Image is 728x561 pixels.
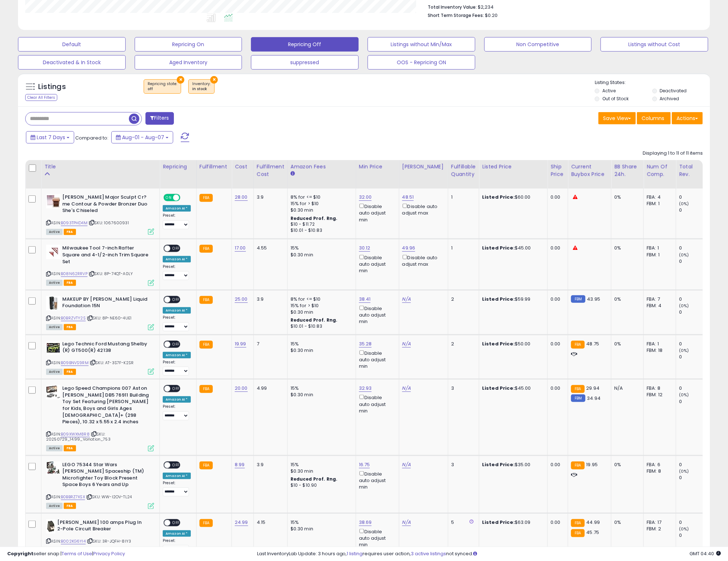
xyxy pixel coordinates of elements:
small: (0%) [679,348,689,353]
span: FBA [64,324,76,330]
div: $0.30 min [291,468,350,474]
b: Listed Price: [482,244,515,251]
span: | SKU: 8P-74QT-A0LY [89,271,133,277]
span: 2025-08-15 04:40 GMT [689,550,721,557]
span: Aug-01 - Aug-07 [122,134,164,141]
button: Default [18,37,126,52]
div: 2 [451,296,473,302]
a: B0BBRZ7XSX [61,494,85,500]
a: N/A [402,519,411,526]
span: | SKU: 8P-NE60-4UE1 [87,315,131,321]
button: suppressed [251,55,359,70]
div: ASIN: [46,194,154,234]
img: 31hT4csIjrL._SL40_.jpg [46,296,60,310]
div: Cost [235,163,251,171]
div: Num of Comp. [647,163,673,178]
div: 0 [679,296,708,302]
a: N/A [402,340,411,348]
strong: Copyright [7,550,33,557]
div: 0 [679,474,708,481]
b: Listed Price: [482,340,515,347]
span: Last 7 Days [37,134,65,141]
div: 7 [257,341,282,347]
div: Preset: [163,404,191,420]
a: 19.99 [235,340,246,348]
span: OFF [170,462,182,468]
button: Columns [637,112,671,124]
div: 0.00 [551,519,562,526]
b: Listed Price: [482,461,515,468]
div: 4.15 [257,519,282,526]
div: ASIN: [46,461,154,508]
div: Displaying 1 to 11 of 11 items [643,150,703,157]
a: 32.00 [359,194,372,201]
span: Repricing state : [148,81,177,92]
div: Amazon AI * [163,205,191,212]
div: 1 [451,194,473,200]
div: Preset: [163,264,191,280]
b: Reduced Prof. Rng. [291,215,338,221]
div: Disable auto adjust min [359,253,394,274]
div: 4.55 [257,245,282,251]
div: seller snap | | [7,551,125,557]
div: 15% for > $10 [291,302,350,309]
span: 34.94 [587,395,601,402]
a: 48.51 [402,194,414,201]
div: 3 [451,461,473,468]
div: Fulfillable Quantity [451,163,476,178]
a: 30.12 [359,244,370,252]
div: 3.9 [257,296,282,302]
a: 38.41 [359,296,371,303]
div: 3.9 [257,194,282,200]
b: Listed Price: [482,519,515,526]
a: 28.00 [235,194,248,201]
b: [PERSON_NAME] 100 amps Plug In 2-Pole Circuit Breaker [57,519,145,534]
a: 17.00 [235,244,246,252]
div: Disable auto adjust min [359,527,394,548]
div: FBA: 17 [647,519,670,526]
button: Save View [598,112,636,124]
div: $35.00 [482,461,542,468]
small: (0%) [679,392,689,398]
small: FBA [571,519,584,527]
div: 0.00 [551,461,562,468]
div: Disable auto adjust max [402,253,442,268]
span: All listings currently available for purchase on Amazon [46,229,63,235]
div: N/A [614,385,638,392]
small: FBA [571,529,584,537]
span: 19.95 [587,461,598,468]
div: 0 [679,341,708,347]
span: $0.20 [485,12,498,19]
div: 0 [679,385,708,392]
div: Total Rev. [679,163,705,178]
div: 15% [291,519,350,526]
div: off [148,87,177,92]
div: 0 [679,519,708,526]
b: MAKEUP BY [PERSON_NAME] Liquid Foundation 15N [62,296,150,311]
div: FBA: 8 [647,385,670,392]
button: Aged Inventory [135,55,242,70]
div: 0 [679,461,708,468]
b: Short Term Storage Fees: [428,12,484,18]
button: Non Competitive [484,37,592,52]
div: 0.00 [551,341,562,347]
div: 0.00 [551,296,562,302]
span: OFF [179,195,191,201]
small: FBA [571,341,584,349]
div: $0.30 min [291,207,350,213]
a: 38.69 [359,519,372,526]
span: FBA [64,445,76,451]
div: 0 [679,354,708,360]
div: 0% [614,194,638,200]
div: Amazon AI * [163,473,191,479]
div: Listed Price [482,163,544,171]
div: 15% [291,461,350,468]
div: Preset: [163,315,191,331]
div: 15% [291,341,350,347]
div: 0% [614,519,638,526]
a: B08N62RRVP [61,271,87,277]
div: 0% [614,341,638,347]
div: FBM: 12 [647,392,670,398]
small: FBA [199,296,213,304]
b: Reduced Prof. Rng. [291,476,338,482]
